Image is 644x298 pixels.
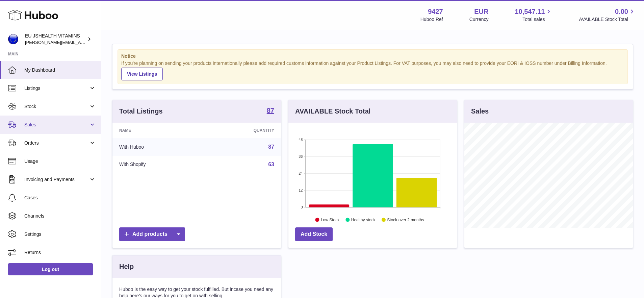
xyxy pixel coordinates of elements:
text: 24 [299,171,303,175]
img: laura@jessicasepel.com [8,34,18,44]
span: [PERSON_NAME][EMAIL_ADDRESS][DOMAIN_NAME] [25,40,135,45]
span: Invoicing and Payments [24,176,89,183]
text: 48 [299,138,303,142]
a: 87 [268,144,274,150]
strong: Notice [121,53,624,59]
td: With Shopify [112,156,203,173]
a: 10,547.11 Total sales [515,7,552,23]
span: Orders [24,140,89,146]
strong: 87 [267,107,274,114]
h3: Sales [471,107,489,116]
span: Total sales [522,16,552,23]
span: Settings [24,231,96,238]
text: Stock over 2 months [387,217,424,222]
span: 0.00 [615,7,628,16]
strong: 9427 [428,7,443,16]
a: 0.00 AVAILABLE Stock Total [579,7,636,23]
div: If you're planning on sending your products internationally please add required customs informati... [121,60,624,80]
a: 63 [268,162,274,167]
a: 87 [267,107,274,115]
a: View Listings [121,68,163,80]
h3: Total Listings [119,107,163,116]
span: Returns [24,249,96,256]
span: 10,547.11 [515,7,545,16]
span: AVAILABLE Stock Total [579,16,636,23]
th: Quantity [203,123,281,138]
span: My Dashboard [24,67,96,73]
div: Huboo Ref [420,16,443,23]
span: Channels [24,213,96,219]
div: EU JSHEALTH VITAMINS [25,33,86,46]
span: Sales [24,122,89,128]
span: Usage [24,158,96,165]
strong: EUR [474,7,488,16]
span: Cases [24,195,96,201]
span: Stock [24,103,89,110]
a: Add products [119,227,185,241]
text: 36 [299,154,303,158]
a: Add Stock [295,227,333,241]
span: Listings [24,85,89,92]
h3: AVAILABLE Stock Total [295,107,370,116]
h3: Help [119,262,134,271]
div: Currency [469,16,489,23]
text: 12 [299,188,303,192]
text: Low Stock [321,217,340,222]
a: Log out [8,263,93,275]
td: With Huboo [112,138,203,156]
th: Name [112,123,203,138]
text: 0 [301,205,303,209]
text: Healthy stock [351,217,376,222]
